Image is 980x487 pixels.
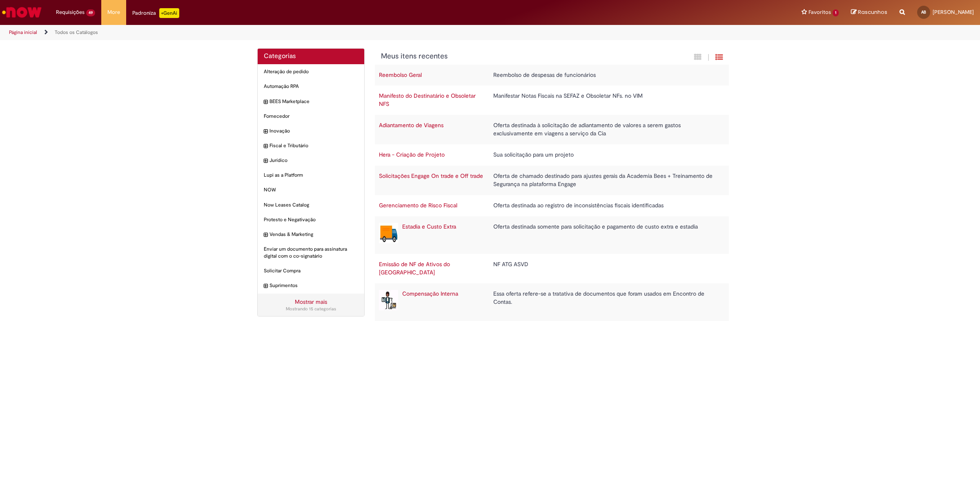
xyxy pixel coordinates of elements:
[715,53,723,61] i: Exibição de grade
[258,138,364,153] div: expandir categoria Fiscal e Tributário Fiscal e Tributário
[489,115,721,144] td: Oferta destinada à solicitação de adiantamento de valores a serem gastos exclusivamente em viagen...
[381,52,635,61] h1: {"description":"","title":"Meus itens recentes"} Categoria
[258,197,364,213] div: Now Leases Catalog
[295,298,327,305] a: Mostrar mais
[379,202,457,209] a: Gerenciamento de Risco Fiscal
[375,216,729,254] tr: Estadia e Custo Extra Estadia e Custo Extra Oferta destinada somente para solicitação e pagamento...
[269,282,358,289] span: Suprimentos
[132,8,179,18] div: Padroniza
[258,212,364,227] div: Protesto e Negativação
[269,128,358,135] span: Inovação
[379,260,450,276] a: Emissão de NF de Ativos do [GEOGRAPHIC_DATA]
[264,231,267,239] i: expandir categoria Vendas & Marketing
[375,283,729,321] tr: Compensação Interna Compensação Interna Essa oferta refere-se a tratativa de documentos que foram...
[264,202,358,209] span: Now Leases Catalog
[258,123,364,139] div: expandir categoria Inovação Inovação
[269,142,358,149] span: Fiscal e Tributário
[264,113,358,120] span: Fornecedor
[258,182,364,197] div: NOW
[375,115,729,144] tr: Adiantamento de Viagens Oferta destinada à solicitação de adiantamento de valores a serem gastos ...
[264,306,358,312] div: Mostrando 15 categorias
[264,246,358,260] span: Enviar um documento para assinatura digital com o co-signatário
[858,8,887,16] span: Rascunhos
[264,157,267,165] i: expandir categoria Jurídico
[402,290,458,297] a: Compensação Interna
[808,8,831,16] span: Favoritos
[375,254,729,283] tr: Emissão de NF de Ativos do [GEOGRAPHIC_DATA] NF ATG ASVD
[258,227,364,242] div: expandir categoria Vendas & Marketing Vendas & Marketing
[489,195,721,216] td: Oferta destinada ao registro de inconsistências fiscais identificadas
[833,9,839,16] span: 1
[86,9,95,16] span: 49
[708,53,709,62] span: |
[107,8,120,16] span: More
[375,85,729,115] tr: Manifesto do Destinatário e Obsoletar NFS Manifestar Notas Fiscais na SEFAZ e Obsoletar NFs. no VIM
[264,282,267,290] i: expandir categoria Suprimentos
[375,65,729,86] tr: Reembolso Geral Reembolso de despesas de funcionários
[379,92,476,108] a: Manifesto do Destinatário e Obsoletar NFS
[694,53,702,61] i: Exibição em cartão
[6,25,647,40] ul: Trilhas de página
[258,109,364,124] div: Fornecedor
[264,267,358,274] span: Solicitar Compra
[489,144,721,166] td: Sua solicitação para um projeto
[375,144,729,166] tr: Hera - Criação de Projeto Sua solicitação para um projeto
[489,254,721,283] td: NF ATG ASVD
[258,153,364,168] div: expandir categoria Jurídico Jurídico
[264,53,358,60] h2: Categorias
[258,64,364,79] div: Alteração de pedido
[379,121,443,129] a: Adiantamento de Viagens
[379,290,398,310] img: Compensação Interna
[379,71,422,79] a: Reembolso Geral
[269,98,358,105] span: BEES Marketplace
[379,223,398,243] img: Estadia e Custo Extra
[375,195,729,216] tr: Gerenciamento de Risco Fiscal Oferta destinada ao registro de inconsistências fiscais identificadas
[933,9,974,16] span: [PERSON_NAME]
[269,157,358,164] span: Jurídico
[9,29,37,36] a: Página inicial
[851,9,887,16] a: Rascunhos
[56,8,85,16] span: Requisições
[258,64,364,293] ul: Categorias
[489,65,721,86] td: Reembolso de despesas de funcionários
[264,83,358,90] span: Automação RPA
[55,29,98,36] a: Todos os Catálogos
[489,85,721,115] td: Manifestar Notas Fiscais na SEFAZ e Obsoletar NFs. no VIM
[379,172,483,180] a: Solicitações Engage On trade e Off trade
[489,283,721,321] td: Essa oferta refere-se a tratativa de documentos que foram usados em Encontro de Contas.
[264,186,358,193] span: NOW
[258,79,364,94] div: Automação RPA
[402,223,456,230] a: Estadia e Custo Extra
[258,94,364,109] div: expandir categoria BEES Marketplace BEES Marketplace
[264,216,358,223] span: Protesto e Negativação
[264,68,358,75] span: Alteração de pedido
[258,168,364,183] div: Lupi as a Platform
[258,242,364,264] div: Enviar um documento para assinatura digital com o co-signatário
[489,216,721,254] td: Oferta destinada somente para solicitação e pagamento de custo extra e estadia
[264,128,267,136] i: expandir categoria Inovação
[159,8,179,18] p: +GenAi
[489,166,721,195] td: Oferta de chamado destinado para ajustes gerais da Academia Bees + Treinamento de Segurança na pl...
[375,166,729,195] tr: Solicitações Engage On trade e Off trade Oferta de chamado destinado para ajustes gerais da Acade...
[264,142,267,150] i: expandir categoria Fiscal e Tributário
[1,4,43,20] img: ServiceNow
[258,278,364,293] div: expandir categoria Suprimentos Suprimentos
[921,9,926,15] span: AB
[264,172,358,179] span: Lupi as a Platform
[264,98,267,106] i: expandir categoria BEES Marketplace
[269,231,358,238] span: Vendas & Marketing
[258,263,364,278] div: Solicitar Compra
[379,151,445,158] a: Hera - Criação de Projeto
